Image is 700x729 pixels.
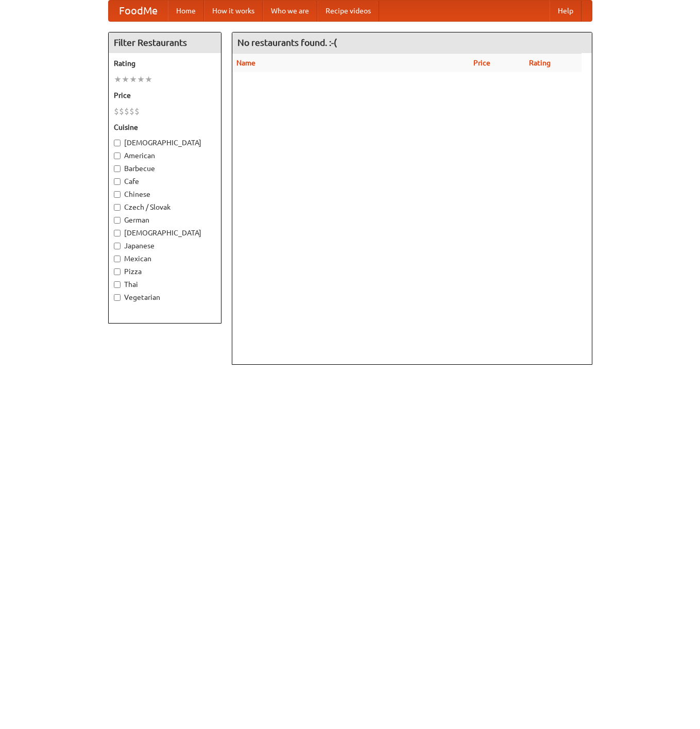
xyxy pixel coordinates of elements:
[114,253,216,264] label: Mexican
[114,189,216,199] label: Chinese
[145,74,152,85] li: ★
[119,106,124,117] li: $
[114,268,121,275] input: Pizza
[109,1,168,21] a: FoodMe
[114,202,216,212] label: Czech / Slovak
[114,176,216,187] label: Cafe
[114,281,121,288] input: Thai
[114,152,121,159] input: American
[114,165,121,172] input: Barbecue
[114,241,216,251] label: Japanese
[109,32,221,53] h4: Filter Restaurants
[129,74,137,85] li: ★
[114,279,216,290] label: Thai
[114,163,216,174] label: Barbecue
[204,1,263,21] a: How it works
[122,74,129,85] li: ★
[529,59,551,67] a: Rating
[114,294,121,301] input: Vegetarian
[114,204,121,211] input: Czech / Slovak
[317,1,379,21] a: Recipe videos
[114,178,121,185] input: Cafe
[114,138,216,148] label: [DEMOGRAPHIC_DATA]
[550,1,582,21] a: Help
[236,59,255,67] a: Name
[114,74,122,85] li: ★
[237,38,337,47] ng-pluralize: No restaurants found. :-(
[473,59,490,67] a: Price
[114,243,121,249] input: Japanese
[114,217,121,224] input: German
[263,1,317,21] a: Who we are
[124,106,129,117] li: $
[114,228,216,238] label: [DEMOGRAPHIC_DATA]
[114,122,216,132] h5: Cuisine
[114,106,119,117] li: $
[129,106,134,117] li: $
[137,74,145,85] li: ★
[114,230,121,236] input: [DEMOGRAPHIC_DATA]
[114,90,216,100] h5: Price
[114,150,216,161] label: American
[168,1,204,21] a: Home
[114,292,216,302] label: Vegetarian
[114,191,121,198] input: Chinese
[114,58,216,69] h5: Rating
[114,266,216,277] label: Pizza
[114,140,121,146] input: [DEMOGRAPHIC_DATA]
[114,256,121,262] input: Mexican
[114,215,216,225] label: German
[134,106,140,117] li: $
